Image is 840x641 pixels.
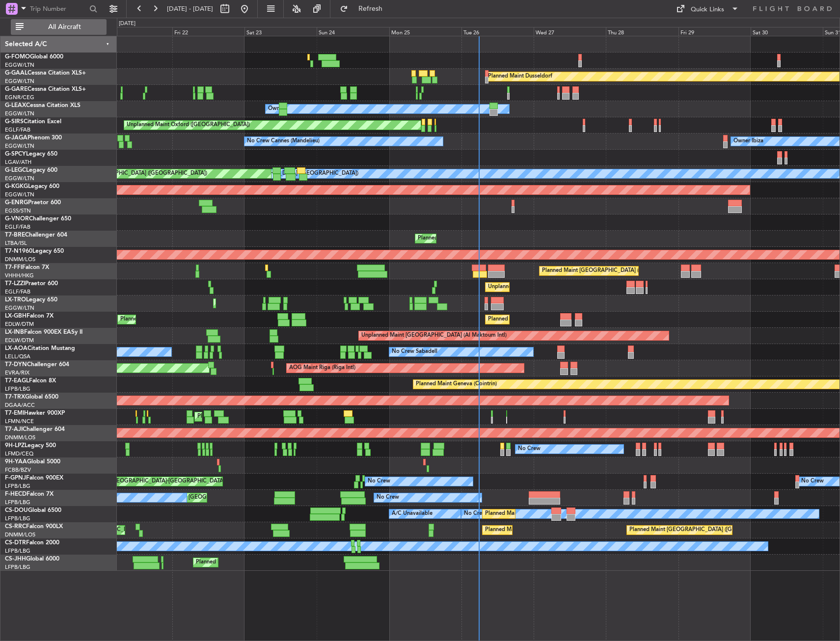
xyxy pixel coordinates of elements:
a: F-HECDFalcon 7X [5,491,54,497]
div: No Crew [368,474,390,489]
a: G-GARECessna Citation XLS+ [5,86,86,92]
span: All Aircraft [26,24,104,30]
a: LFMN/NCE [5,418,34,425]
span: LX-GBH [5,313,27,319]
a: LX-TROLegacy 650 [5,297,57,303]
a: CS-DOUGlobal 6500 [5,507,61,513]
div: Planned Maint Warsaw ([GEOGRAPHIC_DATA]) [418,231,536,246]
a: LFPB/LBG [5,515,30,522]
span: T7-EAGL [5,378,29,384]
span: CS-DTR [5,540,26,546]
div: Planned Maint Nice ([GEOGRAPHIC_DATA]) [488,312,597,327]
span: CS-DOU [5,507,28,513]
div: Planned Maint Dusseldorf [488,69,552,84]
span: G-VNOR [5,216,29,222]
span: T7-TRX [5,394,25,400]
a: LFPB/LBG [5,385,30,393]
div: Fri 29 [678,27,751,36]
div: Unplanned Maint Oxford ([GEOGRAPHIC_DATA]) [127,118,250,133]
button: All Aircraft [11,19,107,35]
a: T7-BREChallenger 604 [5,232,67,238]
div: Owner Ibiza [733,134,763,149]
a: LTBA/ISL [5,240,27,247]
div: No Crew [464,507,487,521]
div: Sat 30 [751,27,823,36]
a: DGAA/ACC [5,401,35,409]
button: Quick Links [671,1,744,17]
div: Planned Maint [GEOGRAPHIC_DATA] ([GEOGRAPHIC_DATA]) [53,166,207,181]
a: EGNR/CEG [5,94,34,101]
div: Planned Maint [GEOGRAPHIC_DATA] ([GEOGRAPHIC_DATA]) [45,523,200,537]
span: T7-DYN [5,362,27,368]
a: LX-INBFalcon 900EX EASy II [5,329,82,335]
a: G-JAGAPhenom 300 [5,135,62,141]
div: Planned Maint [GEOGRAPHIC_DATA] ([GEOGRAPHIC_DATA]) [485,507,640,521]
div: AOG Maint Hyères ([GEOGRAPHIC_DATA]-[GEOGRAPHIC_DATA]) [60,474,226,489]
a: LFPB/LBG [5,563,30,571]
div: Tue 26 [461,27,534,36]
div: Sat 23 [244,27,317,36]
a: G-VNORChallenger 650 [5,216,71,222]
div: A/C Unavailable [392,507,433,521]
span: LX-AOA [5,346,27,351]
span: F-GPNJ [5,475,26,481]
a: 9H-YAAGlobal 5000 [5,459,60,465]
a: T7-AJIChallenger 604 [5,427,65,432]
div: Thu 28 [606,27,678,36]
a: EDLW/DTM [5,320,34,328]
a: T7-LZZIPraetor 600 [5,281,58,287]
a: LFPB/LBG [5,482,30,490]
div: No Crew [377,490,399,505]
span: G-SPCY [5,151,26,157]
a: LX-AOACitation Mustang [5,346,75,351]
a: G-LEAXCessna Citation XLS [5,103,81,108]
div: No Crew Sabadell [392,345,437,359]
a: CS-JHHGlobal 6000 [5,556,59,562]
span: G-GAAL [5,70,27,76]
span: G-JAGA [5,135,27,141]
div: Planned Maint [GEOGRAPHIC_DATA] ([GEOGRAPHIC_DATA]) [196,555,351,570]
a: EGLF/FAB [5,126,30,134]
div: Planned Maint Nice ([GEOGRAPHIC_DATA]) [120,312,230,327]
div: Sun 24 [317,27,389,36]
a: T7-EMIHawker 900XP [5,410,65,416]
span: G-ENRG [5,200,28,206]
span: G-KGKG [5,184,28,189]
span: G-LEGC [5,167,26,173]
div: Planned Maint [GEOGRAPHIC_DATA] ([GEOGRAPHIC_DATA] Intl) [542,264,706,278]
a: G-ENRGPraetor 600 [5,200,61,206]
span: T7-FFI [5,265,22,270]
span: CS-RRC [5,524,26,530]
a: G-SIRSCitation Excel [5,119,61,125]
a: EGLF/FAB [5,223,30,231]
div: No Crew Cannes (Mandelieu) [247,134,320,149]
a: LELL/QSA [5,353,30,360]
a: T7-DYNChallenger 604 [5,362,69,368]
div: Owner [268,102,285,116]
div: No Crew [801,474,824,489]
span: G-GARE [5,86,27,92]
span: T7-EMI [5,410,24,416]
span: [DATE] - [DATE] [167,4,213,13]
a: DNMM/LOS [5,531,35,538]
span: 9H-LPZ [5,443,25,449]
span: T7-LZZI [5,281,25,287]
a: EDLW/DTM [5,337,34,344]
a: 9H-LPZLegacy 500 [5,443,56,449]
span: T7-N1960 [5,248,32,254]
a: EGSS/STN [5,207,31,214]
div: AOG Maint Riga (Riga Intl) [289,361,355,375]
a: T7-N1960Legacy 650 [5,248,64,254]
a: G-FOMOGlobal 6000 [5,54,63,60]
div: Planned Maint Geneva (Cointrin) [416,377,497,392]
div: Unplanned Maint [GEOGRAPHIC_DATA] (Al Maktoum Intl) [361,328,507,343]
a: EGGW/LTN [5,110,34,117]
a: EGGW/LTN [5,304,34,312]
a: EGGW/LTN [5,142,34,150]
div: Thu 21 [100,27,172,36]
span: T7-AJI [5,427,23,432]
a: T7-FFIFalcon 7X [5,265,49,270]
a: G-KGKGLegacy 600 [5,184,59,189]
a: VHHH/HKG [5,272,34,279]
a: FCBB/BZV [5,466,31,474]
